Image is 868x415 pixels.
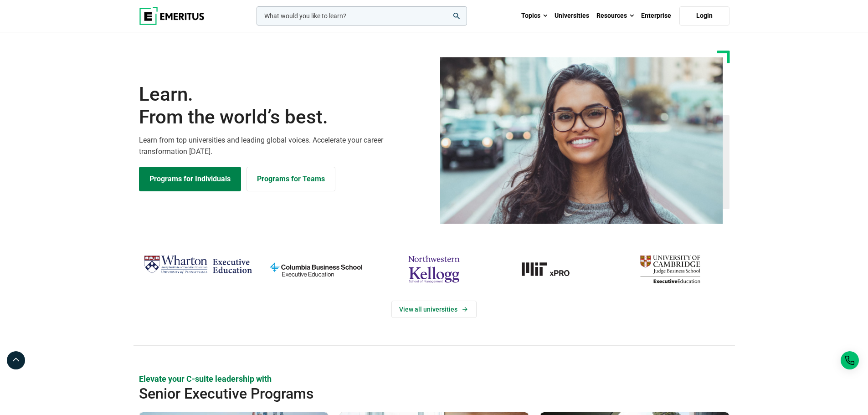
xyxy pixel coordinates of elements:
[139,83,429,129] h1: Learn.
[139,384,670,403] h2: Senior Executive Programs
[144,251,252,278] img: Wharton Executive Education
[262,251,370,287] img: columbia-business-school
[498,251,606,287] a: MIT-xPRO
[616,251,724,287] img: cambridge-judge-business-school
[139,106,429,128] span: From the world’s best.
[391,301,477,318] a: View Universities
[498,251,606,287] img: MIT xPRO
[139,167,241,191] a: Explore Programs
[139,134,429,158] p: Learn from top universities and leading global voices. Accelerate your career transformation [DATE].
[440,57,723,224] img: Learn from the world's best
[247,167,335,191] a: Explore for Business
[139,373,729,384] p: Elevate your C-suite leadership with
[679,6,729,26] a: Login
[380,251,488,287] img: northwestern-kellogg
[257,6,467,26] input: woocommerce-product-search-field-0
